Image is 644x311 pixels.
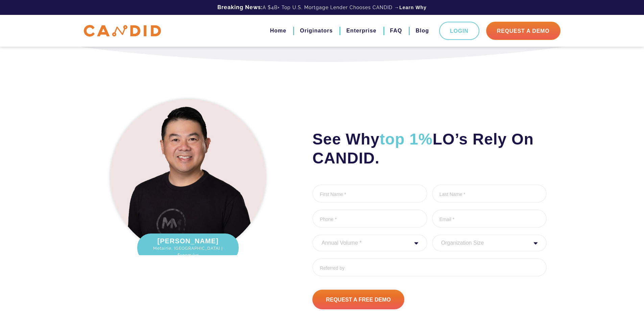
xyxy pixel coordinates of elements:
[432,184,547,203] input: Last Name *
[432,209,547,228] input: Email *
[439,22,479,40] a: Login
[312,290,404,309] input: Request A Free Demo
[300,25,333,37] a: Originators
[312,184,427,203] input: First Name *
[84,25,161,37] img: CANDID APP
[415,25,429,37] a: Blog
[137,234,239,262] div: [PERSON_NAME]
[312,258,547,276] input: Referred by
[270,25,286,37] a: Home
[346,25,376,37] a: Enterprise
[312,130,547,168] h2: See Why LO’s Rely On CANDID.
[312,209,427,228] input: Phone *
[380,130,433,148] span: top 1%
[144,245,232,259] span: Metairie, [GEOGRAPHIC_DATA] | $100m/yr
[390,25,402,37] a: FAQ
[110,99,266,255] img: Hung-Le
[399,4,427,11] a: Learn Why
[486,22,560,40] a: Request A Demo
[217,4,263,10] b: Breaking News:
